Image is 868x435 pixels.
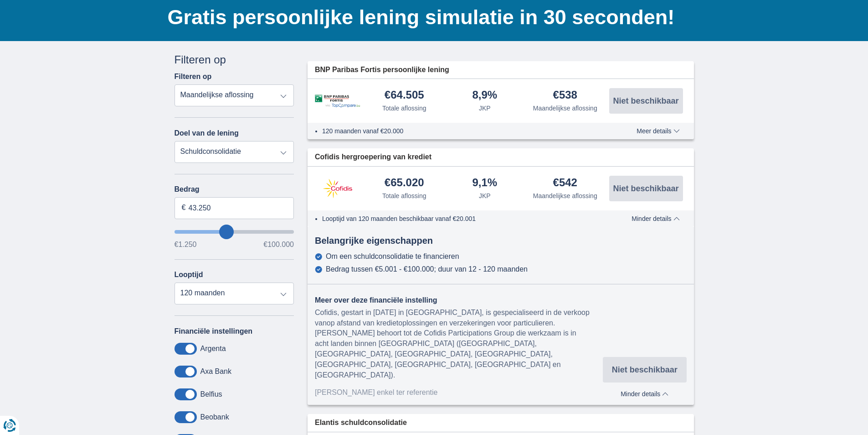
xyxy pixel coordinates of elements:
[315,152,431,162] span: Cofidis hergroepering van krediet
[200,390,222,398] label: Belfius
[472,89,497,102] div: 8,9%
[632,215,679,222] span: Minder details
[621,391,668,397] span: Minder details
[322,126,603,136] li: 120 maanden vanaf €20.000
[315,177,360,200] img: product.pl.alt Cofidis
[175,73,212,81] label: Filteren op
[479,191,491,200] div: JKP
[609,176,683,201] button: Niet beschikbaar
[326,265,528,273] div: Bedrag tussen €5.001 - €100.000; duur van 12 - 120 maanden
[479,104,491,113] div: JKP
[472,177,497,189] div: 9,1%
[263,241,294,248] span: €100.000
[175,129,239,137] label: Doel van de lening
[385,177,424,189] div: €65.020
[613,97,678,105] span: Niet beschikbaar
[200,413,229,421] label: Beobank
[175,271,203,279] label: Looptijd
[315,65,449,75] span: BNP Paribas Fortis persoonlijke lening
[200,367,231,376] label: Axa Bank
[326,252,459,261] div: Om een schuldconsolidatie te financieren
[553,177,577,189] div: €542
[175,52,294,68] div: Filteren op
[322,214,603,223] li: Looptijd van 120 maanden beschikbaar vanaf €20.001
[385,89,424,102] div: €64.505
[533,191,597,200] div: Maandelijkse aflossing
[553,89,577,102] div: €538
[175,230,294,234] input: wantToBorrow
[603,387,686,398] button: Minder details
[612,366,678,374] span: Niet beschikbaar
[315,388,603,398] div: [PERSON_NAME] enkel ter referentie
[200,345,226,353] label: Argenta
[315,295,603,306] div: Meer over deze financiële instelling
[308,234,694,247] div: Belangrijke eigenschappen
[382,191,426,200] div: Totale aflossing
[168,3,694,31] h1: Gratis persoonlijke lening simulatie in 30 seconden!
[533,104,597,113] div: Maandelijkse aflossing
[382,104,426,113] div: Totale aflossing
[630,127,686,135] button: Meer details
[175,185,294,194] label: Bedrag
[315,94,360,108] img: product.pl.alt BNP Paribas Fortis
[175,241,197,248] span: €1.250
[625,215,686,222] button: Minder details
[175,327,253,335] label: Financiële instellingen
[603,357,686,383] button: Niet beschikbaar
[315,418,407,428] span: Elantis schuldconsolidatie
[315,308,603,381] div: Cofidis, gestart in [DATE] in [GEOGRAPHIC_DATA], is gespecialiseerd in de verkoop vanop afstand v...
[182,203,186,213] span: €
[637,128,679,134] span: Meer details
[613,184,678,193] span: Niet beschikbaar
[609,88,683,114] button: Niet beschikbaar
